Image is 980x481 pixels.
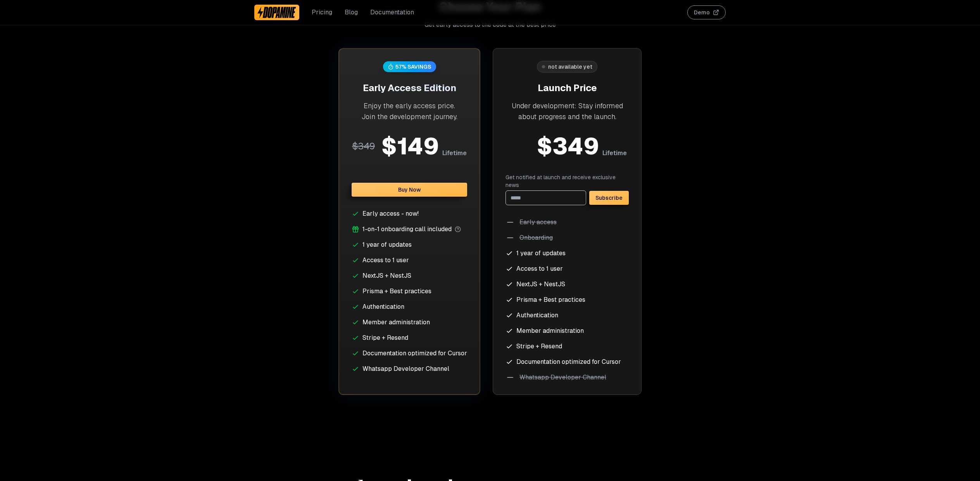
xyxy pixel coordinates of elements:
[687,5,726,19] button: Demo
[506,82,629,94] h3: Launch Price
[352,302,467,311] li: Authentication
[352,271,467,280] li: NextJS + NestJS
[257,6,296,19] img: Dopamine
[352,333,467,343] li: Stripe + Resend
[254,5,299,20] a: Dopamine
[519,373,606,382] span: Whatsapp Developer Channel
[352,209,467,218] li: Early access - now!
[352,318,467,327] li: Member administration
[352,100,467,111] div: Enjoy the early access price.
[442,149,467,158] span: Lifetime
[352,364,467,374] li: Whatsapp Developer Channel
[352,183,467,197] button: Buy Now
[602,149,627,158] span: Lifetime
[507,135,530,147] span: $ 349
[506,249,629,258] li: 1 year of updates
[506,280,629,289] li: NextJS + NestJS
[506,264,629,273] li: Access to 1 user
[548,63,592,71] div: not available yet
[537,135,599,158] span: $ 349
[506,326,629,336] li: Member administration
[352,287,467,296] li: Prisma + Best practices
[312,8,332,17] a: Pricing
[589,191,629,205] button: Subscribe
[506,173,629,189] p: Get notified at launch and receive exclusive news
[352,256,467,265] li: Access to 1 user
[352,240,467,249] li: 1 year of updates
[395,63,431,71] div: 57 % SAVINGS
[345,8,358,17] a: Blog
[352,140,375,152] span: $ 349
[506,357,629,367] li: Documentation optimized for Cursor
[519,218,557,227] span: Early access
[381,135,439,158] div: $ 149
[506,100,629,122] div: Under development: Stay informed about progress and the launch.
[352,82,467,94] h3: Early Access Edition
[519,233,553,242] span: Onboarding
[370,8,414,17] a: Documentation
[352,349,467,358] li: Documentation optimized for Cursor
[506,295,629,305] li: Prisma + Best practices
[362,225,452,234] span: 1-on-1 onboarding call included
[506,311,629,320] li: Authentication
[506,342,629,351] li: Stripe + Resend
[352,111,467,122] div: Join the development journey.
